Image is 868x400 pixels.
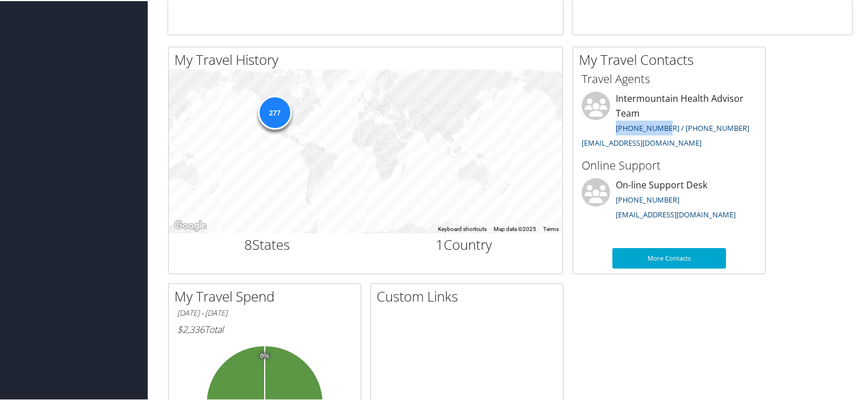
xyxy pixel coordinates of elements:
h2: States [177,234,357,253]
a: [PHONE_NUMBER] [616,193,679,204]
h6: [DATE] - [DATE] [177,307,352,317]
h6: Total [177,322,352,335]
a: [EMAIL_ADDRESS][DOMAIN_NAME] [582,137,702,147]
h2: My Travel Contacts [579,49,765,68]
li: Intermountain Health Advisor Team [576,90,762,151]
h2: Country [374,234,554,253]
span: $2,336 [177,322,205,335]
h3: Travel Agents [582,70,757,86]
a: Terms (opens in new tab) [543,225,559,231]
a: Open this area in Google Maps (opens a new window) [172,217,209,232]
h2: My Travel History [174,49,562,68]
img: Google [172,217,209,232]
span: 1 [436,234,444,253]
a: [PHONE_NUMBER] / [PHONE_NUMBER] [616,122,749,132]
span: 8 [244,234,252,253]
h3: Online Support [582,156,757,172]
h2: My Travel Spend [174,286,361,305]
a: [EMAIL_ADDRESS][DOMAIN_NAME] [616,208,736,218]
span: Map data ©2025 [494,225,536,231]
a: More Contacts [612,247,726,267]
h2: Custom Links [377,286,563,305]
button: Keyboard shortcuts [438,224,487,232]
li: On-line Support Desk [576,177,762,224]
tspan: 0% [260,352,269,358]
div: 277 [257,94,291,129]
